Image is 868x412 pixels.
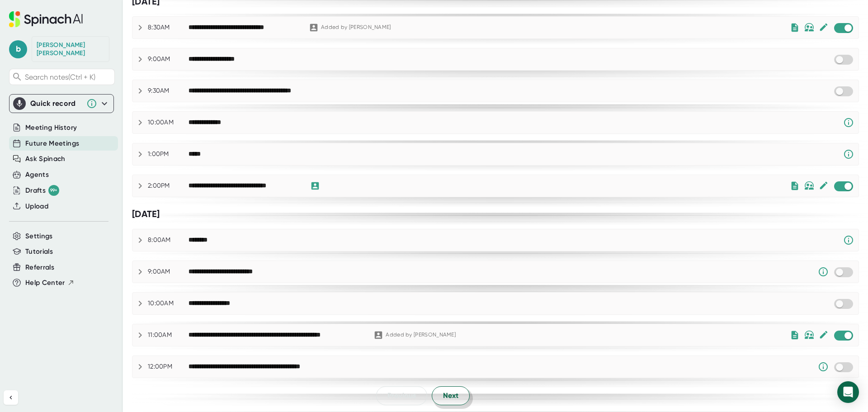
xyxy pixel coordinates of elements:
[148,331,189,339] div: 11:00AM
[148,299,189,308] div: 10:00AM
[148,150,189,158] div: 1:00PM
[25,231,53,242] button: Settings
[148,87,189,95] div: 9:30AM
[25,262,54,273] button: Referrals
[386,331,456,338] div: Added by [PERSON_NAME]
[843,235,854,246] svg: Spinach requires a video conference link.
[25,138,79,149] button: Future Meetings
[25,278,75,288] button: Help Center
[321,24,391,31] div: Added by [PERSON_NAME]
[30,99,82,108] div: Quick record
[148,268,189,276] div: 9:00AM
[843,117,854,128] svg: Spinach requires a video conference link.
[818,266,829,277] svg: Someone has manually disabled Spinach from this meeting.
[148,182,189,190] div: 2:00PM
[48,185,59,196] div: 99+
[804,181,814,190] img: internal-only.bf9814430b306fe8849ed4717edd4846.svg
[25,185,59,196] button: Drafts 99+
[25,123,77,133] button: Meeting History
[37,41,104,57] div: Brady Rowe
[132,208,859,220] div: [DATE]
[148,24,189,32] div: 8:30AM
[843,149,854,160] svg: Spinach requires a video conference link.
[13,95,110,113] div: Quick record
[25,278,65,288] span: Help Center
[376,386,427,405] button: Previous
[25,170,49,180] button: Agents
[148,55,189,63] div: 9:00AM
[443,390,458,401] span: Next
[818,361,829,372] svg: Someone has manually disabled Spinach from this meeting.
[837,381,859,403] div: Open Intercom Messenger
[25,185,59,196] div: Drafts
[804,23,814,32] img: internal-only.bf9814430b306fe8849ed4717edd4846.svg
[804,331,814,340] img: internal-only.bf9814430b306fe8849ed4717edd4846.svg
[148,118,189,127] div: 10:00AM
[387,390,416,401] span: Previous
[148,363,189,371] div: 12:00PM
[25,246,53,257] button: Tutorials
[148,236,189,244] div: 8:00AM
[25,201,48,212] button: Upload
[9,40,27,58] span: b
[4,390,18,405] button: Collapse sidebar
[25,73,112,81] span: Search notes (Ctrl + K)
[25,154,66,164] button: Ask Spinach
[432,386,470,405] button: Next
